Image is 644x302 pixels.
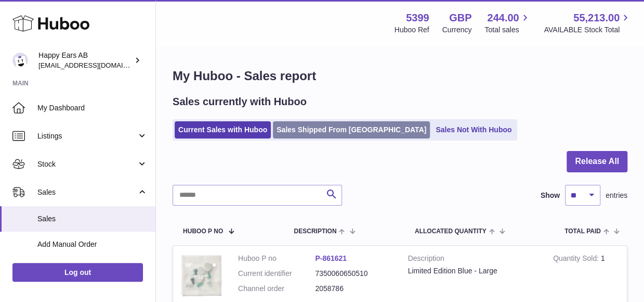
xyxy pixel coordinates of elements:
span: Huboo P no [183,228,223,235]
h2: Sales currently with Huboo [173,95,307,109]
strong: Quantity Sold [553,254,601,265]
a: 244.00 Total sales [484,11,531,35]
button: Release All [567,151,627,172]
strong: Description [408,254,537,266]
div: Currency [442,25,472,35]
span: [EMAIL_ADDRESS][DOMAIN_NAME] [38,61,153,69]
strong: GBP [449,11,471,25]
span: ALLOCATED Quantity [415,228,487,235]
a: 55,213.00 AVAILABLE Stock Total [544,11,632,35]
img: 53991712580521.png [181,254,222,297]
span: 244.00 [487,11,519,25]
span: Total paid [564,228,601,235]
span: Description [294,228,336,235]
a: Sales Not With Huboo [432,121,515,139]
label: Show [541,191,560,200]
a: Sales Shipped From [GEOGRAPHIC_DATA] [273,121,430,139]
a: P-861621 [315,254,347,262]
dt: Current identifier [238,269,315,279]
dt: Huboo P no [238,254,315,263]
span: entries [606,191,627,200]
a: Current Sales with Huboo [175,121,271,139]
dt: Channel order [238,284,315,294]
div: Happy Ears AB [38,51,132,70]
span: My Dashboard [37,103,148,113]
dd: 2058786 [315,284,392,294]
div: Limited Edition Blue - Large [408,266,537,276]
span: Sales [37,187,137,197]
span: Total sales [484,25,531,35]
span: Stock [37,159,137,169]
div: Huboo Ref [395,25,429,35]
a: Log out [12,263,143,282]
span: AVAILABLE Stock Total [544,25,632,35]
img: 3pl@happyearsearplugs.com [12,53,28,68]
dd: 7350060650510 [315,269,392,279]
strong: 5399 [406,11,429,25]
span: Sales [37,214,148,224]
span: Add Manual Order [37,240,148,249]
h1: My Huboo - Sales report [173,68,627,84]
span: 55,213.00 [573,11,620,25]
span: Listings [37,131,137,141]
